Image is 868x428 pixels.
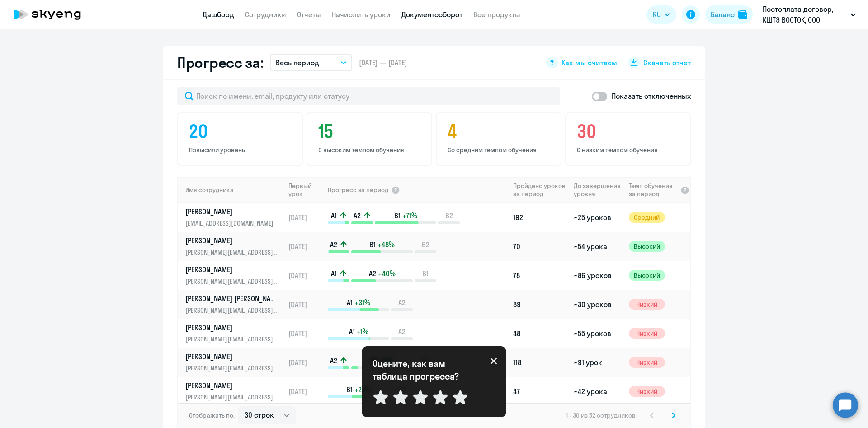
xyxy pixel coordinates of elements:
a: Дашборд [203,10,234,19]
p: С высоким темпом обучения [318,146,423,154]
div: Баланс [711,9,735,20]
span: Как мы считаем [561,58,617,67]
th: До завершения уровня [570,177,625,203]
p: [PERSON_NAME] [185,322,278,332]
span: Прогресс за период [328,186,388,194]
td: ~91 урок [570,348,625,377]
h4: 4 [448,120,552,142]
td: 70 [509,232,570,261]
p: [PERSON_NAME][EMAIL_ADDRESS][DOMAIN_NAME] [185,392,278,402]
td: [DATE] [285,377,327,406]
th: Пройдено уроков за период [509,177,570,203]
span: B2 [422,240,429,250]
th: Имя сотрудника [178,177,285,203]
button: Балансbalance [705,5,753,24]
p: [PERSON_NAME] [185,207,278,216]
span: +71% [402,211,417,221]
button: RU [646,5,676,24]
h4: 20 [189,120,294,142]
span: B1 [394,211,401,221]
span: Высокий [629,241,665,252]
img: balance [738,10,747,19]
a: Отчеты [297,10,321,19]
span: Темп обучения за период [629,182,678,198]
td: [DATE] [285,203,327,232]
span: B1 [422,269,429,279]
td: ~30 уроков [570,290,625,319]
p: Со средним темпом обучения [448,146,552,154]
span: +1% [357,327,368,337]
span: Низкий [629,357,665,368]
span: Отображать по: [189,411,235,419]
span: A2 [330,240,337,250]
span: Низкий [629,328,665,339]
span: A2 [369,269,376,279]
td: [DATE] [285,232,327,261]
a: [PERSON_NAME][PERSON_NAME][EMAIL_ADDRESS][DOMAIN_NAME] [185,236,284,257]
span: +48% [377,240,395,250]
span: Высокий [629,270,665,281]
span: +31% [354,298,370,308]
td: [DATE] [285,290,327,319]
span: A2 [330,356,337,365]
td: ~42 урока [570,377,625,406]
span: A1 [349,327,355,337]
p: [PERSON_NAME] [PERSON_NAME] [185,293,278,303]
td: ~86 уроков [570,261,625,290]
td: 48 [509,319,570,348]
span: A1 [347,298,353,308]
span: B1 [346,385,353,394]
a: [PERSON_NAME][PERSON_NAME][EMAIL_ADDRESS][DOMAIN_NAME] [185,322,284,344]
span: A2 [354,211,361,221]
td: ~55 уроков [570,319,625,348]
p: Весь период [276,57,319,68]
p: Оцените, как вам таблица прогресса? [373,357,472,383]
p: [PERSON_NAME][EMAIL_ADDRESS][DOMAIN_NAME] [185,305,278,315]
span: Низкий [629,299,665,310]
p: Постоплата договор, КШТЭ ВОСТОК, ООО [763,4,847,25]
p: Показать отключенных [612,91,691,101]
h4: 30 [577,120,682,142]
p: С низким темпом обучения [577,146,682,154]
a: [PERSON_NAME][PERSON_NAME][EMAIL_ADDRESS][DOMAIN_NAME] [185,351,284,373]
p: [PERSON_NAME] [185,236,278,245]
a: [PERSON_NAME][PERSON_NAME][EMAIL_ADDRESS][DOMAIN_NAME] [185,264,284,286]
td: ~54 урока [570,232,625,261]
a: [PERSON_NAME][PERSON_NAME][EMAIL_ADDRESS][DOMAIN_NAME] [185,380,284,402]
span: A1 [331,269,337,279]
td: 47 [509,377,570,406]
button: Весь период [270,54,352,71]
span: +40% [378,269,396,279]
span: RU [653,9,661,20]
span: A2 [398,298,406,308]
td: [DATE] [285,261,327,290]
td: 78 [509,261,570,290]
span: Скачать отчет [643,58,691,67]
span: Низкий [629,386,665,397]
span: A2 [398,327,406,337]
span: [DATE] — [DATE] [359,58,407,67]
span: 1 - 30 из 52 сотрудников [566,411,636,419]
p: [EMAIL_ADDRESS][DOMAIN_NAME] [185,218,278,228]
td: 192 [509,203,570,232]
p: [PERSON_NAME][EMAIL_ADDRESS][DOMAIN_NAME] [185,363,278,373]
a: Начислить уроки [332,10,391,19]
p: [PERSON_NAME] [185,380,278,390]
span: B1 [369,240,376,250]
td: ~25 уроков [570,203,625,232]
td: 89 [509,290,570,319]
a: Сотрудники [245,10,286,19]
h2: Прогресс за: [177,53,263,72]
p: [PERSON_NAME][EMAIL_ADDRESS][DOMAIN_NAME] [185,334,278,344]
td: 118 [509,348,570,377]
a: Документооборот [401,10,462,19]
p: [PERSON_NAME] [185,264,278,274]
span: +23% [354,385,371,394]
a: Все продукты [473,10,520,19]
span: A1 [331,211,337,221]
p: [PERSON_NAME][EMAIL_ADDRESS][DOMAIN_NAME] [185,276,278,286]
a: [PERSON_NAME][EMAIL_ADDRESS][DOMAIN_NAME] [185,207,284,228]
a: [PERSON_NAME] [PERSON_NAME][PERSON_NAME][EMAIL_ADDRESS][DOMAIN_NAME] [185,293,284,315]
p: Повысили уровень [189,146,294,154]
